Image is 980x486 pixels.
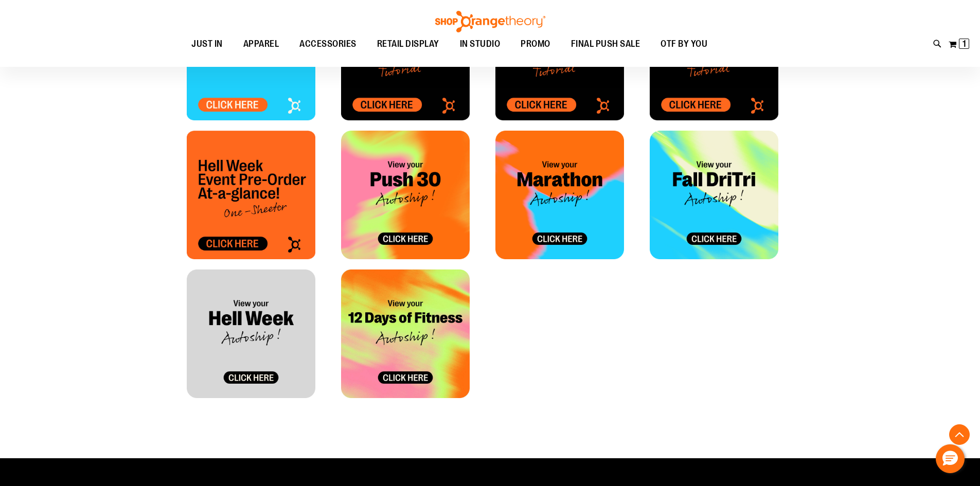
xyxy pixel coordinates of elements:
span: IN STUDIO [460,32,501,56]
span: OTF BY YOU [661,32,707,56]
a: ACCESSORIES [289,32,367,56]
span: RETAIL DISPLAY [377,32,439,56]
a: FINAL PUSH SALE [561,32,651,56]
span: 1 [963,39,966,49]
button: Back To Top [949,424,970,445]
a: JUST IN [181,32,233,56]
span: APPAREL [243,32,279,56]
img: Shop Orangetheory [434,11,547,32]
a: IN STUDIO [450,32,511,56]
a: APPAREL [233,32,290,56]
span: ACCESSORIES [299,32,357,56]
img: HELLWEEK_Allocation Tile [187,131,315,259]
span: JUST IN [191,32,223,56]
a: OTF BY YOU [650,32,718,56]
img: OTF Tile - Marathon Marketing [495,131,624,259]
span: PROMO [521,32,550,56]
button: Hello, have a question? Let’s chat. [936,444,965,473]
img: FALL DRI TRI_Allocation Tile [650,131,778,259]
a: PROMO [510,32,561,56]
a: RETAIL DISPLAY [367,32,450,56]
span: FINAL PUSH SALE [571,32,640,56]
img: HELLWEEK_Allocation Tile [187,269,315,398]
